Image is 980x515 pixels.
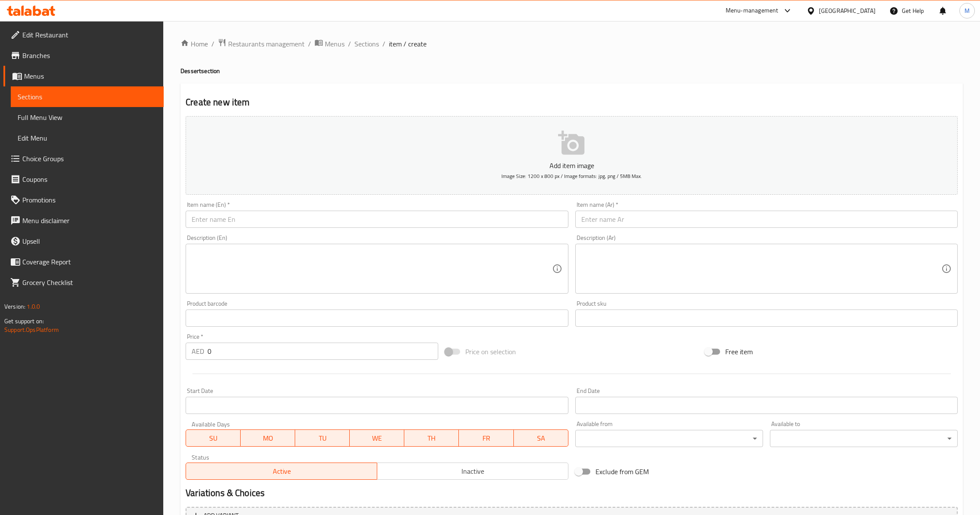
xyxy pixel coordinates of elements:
div: [GEOGRAPHIC_DATA] [819,6,876,15]
button: Add item imageImage Size: 1200 x 800 px / Image formats: jpg, png / 5MB Max. [186,116,958,195]
span: M [965,6,970,15]
span: Branches [22,50,157,61]
span: Coupons [22,174,157,184]
a: Branches [3,45,164,66]
a: Menu disclaimer [3,210,164,231]
li: / [348,39,351,49]
span: Restaurants management [228,39,305,49]
input: Enter name Ar [575,211,958,228]
span: Active [189,465,374,478]
a: Edit Menu [11,128,164,148]
li: / [382,39,385,49]
a: Home [180,39,208,49]
div: ​ [575,430,763,447]
button: TH [404,429,459,447]
li: / [211,39,214,49]
h4: Dessert section [180,67,963,75]
span: Edit Menu [18,133,157,143]
a: Menus [3,66,164,86]
div: Menu-management [726,6,779,16]
span: TH [408,432,455,444]
h2: Variations & Choices [186,487,958,500]
button: WE [350,429,404,447]
span: MO [244,432,292,444]
button: Active [186,463,377,480]
span: Version: [4,301,25,312]
span: Full Menu View [18,112,157,123]
a: Choice Groups [3,148,164,169]
span: Menus [24,71,157,81]
p: Add item image [199,160,944,171]
a: Sections [354,39,379,49]
span: Promotions [22,195,157,205]
span: WE [353,432,401,444]
span: Coverage Report [22,257,157,267]
button: Inactive [377,463,568,480]
a: Coupons [3,169,164,190]
span: Upsell [22,236,157,246]
div: ​ [770,430,958,447]
span: Inactive [381,465,565,478]
button: SA [514,429,568,447]
button: TU [295,429,350,447]
span: Sections [18,92,157,102]
a: Upsell [3,231,164,251]
span: Menu disclaimer [22,215,157,226]
button: SU [186,429,241,447]
a: Coverage Report [3,251,164,272]
a: Grocery Checklist [3,272,164,293]
button: MO [241,429,295,447]
nav: breadcrumb [180,38,963,49]
a: Full Menu View [11,107,164,128]
span: Menus [325,39,345,49]
span: Grocery Checklist [22,277,157,288]
input: Please enter product barcode [186,310,568,327]
input: Please enter price [208,343,438,360]
h2: Create new item [186,96,958,109]
input: Enter name En [186,211,568,228]
span: Choice Groups [22,153,157,164]
a: Menus [314,38,345,49]
span: SA [517,432,565,444]
span: Image Size: 1200 x 800 px / Image formats: jpg, png / 5MB Max. [501,171,642,181]
span: FR [462,432,510,444]
span: item / create [389,39,427,49]
span: TU [299,432,346,444]
li: / [308,39,311,49]
a: Support.OpsPlatform [4,324,59,335]
span: 1.0.0 [27,301,40,312]
span: Exclude from GEM [595,466,649,477]
span: Edit Restaurant [22,30,157,40]
a: Sections [11,86,164,107]
span: Free item [725,346,753,357]
a: Promotions [3,190,164,210]
p: AED [192,346,204,356]
a: Edit Restaurant [3,25,164,45]
a: Restaurants management [218,38,305,49]
span: Get support on: [4,316,44,327]
span: Price on selection [465,346,516,357]
span: SU [189,432,237,444]
button: FR [459,429,513,447]
input: Please enter product sku [575,310,958,327]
